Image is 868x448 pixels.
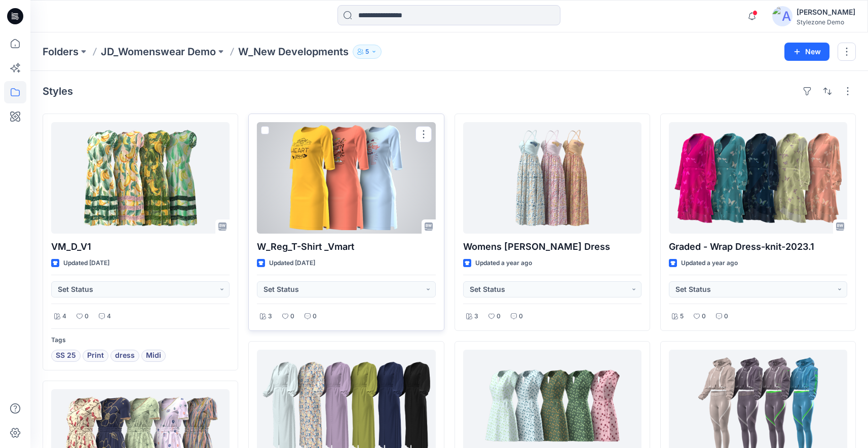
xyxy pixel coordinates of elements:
[85,311,89,322] p: 0
[797,6,855,18] div: [PERSON_NAME]
[101,45,216,59] a: JD_Womenswear Demo
[519,311,523,322] p: 0
[51,122,230,234] a: VM_D_V1
[290,311,294,322] p: 0
[257,122,435,234] a: W_Reg_T-Shirt _Vmart
[784,43,829,61] button: New
[724,311,728,322] p: 0
[463,122,641,234] a: Womens Ruffel Dress
[772,6,792,26] img: avatar
[51,335,230,346] p: Tags
[353,45,382,59] button: 5
[268,311,272,322] p: 3
[669,240,847,254] p: Graded - Wrap Dress-knit-2023.1
[146,350,161,362] span: Midi
[238,45,349,59] p: W_New Developments
[797,18,855,26] div: Stylezone Demo
[681,258,738,269] p: Updated a year ago
[43,45,79,59] a: Folders
[475,258,532,269] p: Updated a year ago
[269,258,315,269] p: Updated [DATE]
[51,240,230,254] p: VM_D_V1
[43,85,73,97] h4: Styles
[115,350,135,362] span: dress
[680,311,684,322] p: 5
[56,350,76,362] span: SS 25
[497,311,501,322] p: 0
[669,122,847,234] a: Graded - Wrap Dress-knit-2023.1
[463,240,641,254] p: Womens [PERSON_NAME] Dress
[107,311,111,322] p: 4
[63,258,109,269] p: Updated [DATE]
[87,350,104,362] span: Print
[474,311,478,322] p: 3
[702,311,706,322] p: 0
[257,240,435,254] p: W_Reg_T-Shirt _Vmart
[365,46,369,57] p: 5
[313,311,317,322] p: 0
[62,311,66,322] p: 4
